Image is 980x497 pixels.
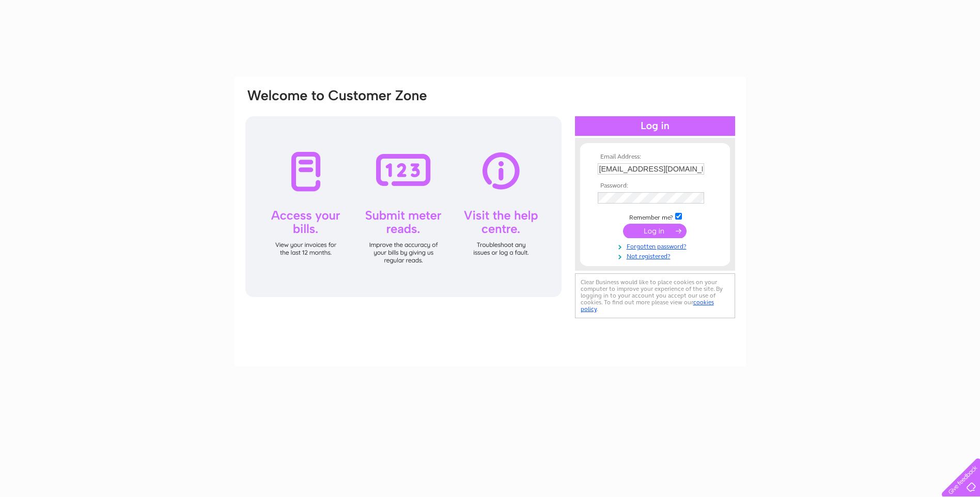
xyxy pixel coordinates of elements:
[581,299,714,313] a: cookies policy
[595,211,715,222] td: Remember me?
[623,224,687,238] input: Submit
[598,251,715,260] a: Not registered?
[595,153,715,161] th: Email Address:
[575,273,735,318] div: Clear Business would like to place cookies on your computer to improve your experience of the sit...
[598,241,715,251] a: Forgotten password?
[595,182,715,190] th: Password:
